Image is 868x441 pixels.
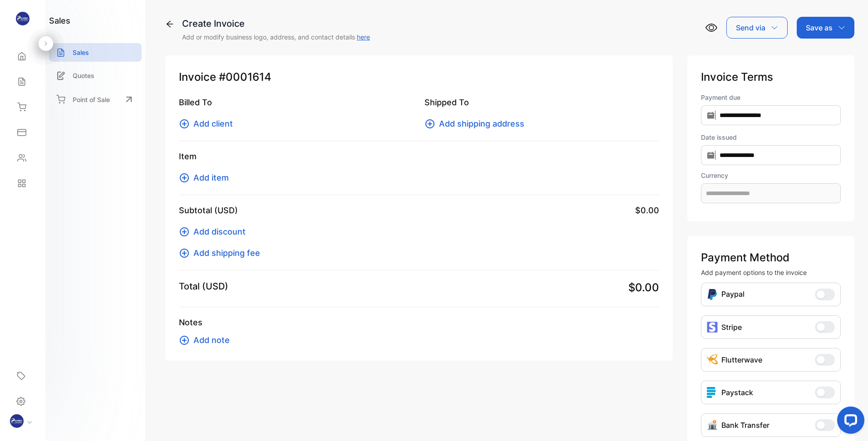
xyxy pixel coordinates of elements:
[193,171,229,184] span: Add item
[726,17,788,39] button: Send via
[179,118,238,130] button: Add client
[707,289,718,300] img: Icon
[701,171,841,180] label: Currency
[49,43,142,62] a: Sales
[193,118,233,130] span: Add client
[179,69,659,85] p: Invoice
[721,420,769,431] p: Bank Transfer
[179,279,228,293] p: Total (USD)
[721,322,742,333] p: Stripe
[179,150,659,162] p: Item
[806,22,833,33] p: Save as
[707,420,718,431] img: Icon
[49,89,142,109] a: Point of Sale
[182,17,370,30] div: Create Invoice
[701,250,841,266] p: Payment Method
[49,15,70,27] h1: sales
[424,118,530,130] button: Add shipping address
[73,71,94,80] p: Quotes
[179,171,234,184] button: Add item
[179,96,414,108] p: Billed To
[193,225,246,238] span: Add discount
[830,403,868,441] iframe: LiveChat chat widget
[707,354,718,365] img: Icon
[424,96,659,108] p: Shipped To
[179,334,235,346] button: Add note
[73,95,110,104] p: Point of Sale
[797,17,854,39] button: Save as
[701,268,841,277] p: Add payment options to the invoice
[707,322,718,333] img: icon
[193,247,260,259] span: Add shipping fee
[701,93,841,102] label: Payment due
[179,247,266,259] button: Add shipping fee
[736,22,765,33] p: Send via
[701,132,841,142] label: Date issued
[721,354,762,365] p: Flutterwave
[707,387,718,398] img: icon
[179,316,659,328] p: Notes
[628,279,659,296] span: $0.00
[73,48,89,57] p: Sales
[219,69,271,85] span: #0001614
[49,66,142,85] a: Quotes
[16,12,30,25] img: logo
[182,32,370,42] p: Add or modify business logo, address, and contact details
[10,414,24,428] img: profile
[635,204,659,216] span: $0.00
[721,387,753,398] p: Paystack
[179,204,238,216] p: Subtotal (USD)
[179,225,251,238] button: Add discount
[701,69,841,85] p: Invoice Terms
[193,334,230,346] span: Add note
[357,33,370,41] a: here
[439,118,524,130] span: Add shipping address
[721,289,745,300] p: Paypal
